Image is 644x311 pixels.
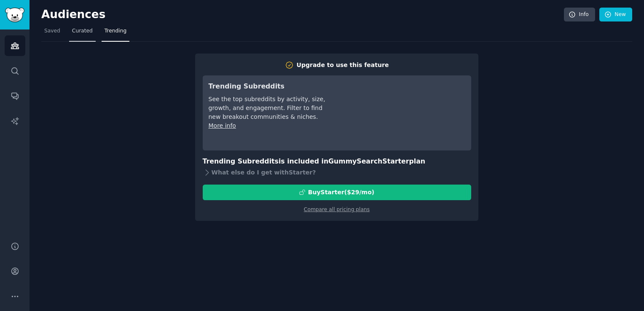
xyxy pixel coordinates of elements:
div: Buy Starter ($ 29 /mo ) [308,188,374,197]
a: More info [209,122,236,129]
span: Curated [72,27,93,35]
h2: Audiences [41,8,564,21]
iframe: YouTube video player [339,81,465,145]
div: Upgrade to use this feature [297,61,389,70]
a: Curated [69,24,96,42]
a: Trending [102,24,129,42]
div: What else do I get with Starter ? [203,167,471,179]
span: Saved [44,27,60,35]
a: Compare all pricing plans [304,206,370,212]
a: Saved [41,24,63,42]
img: GummySearch logo [5,8,24,22]
a: New [599,8,632,22]
h3: Trending Subreddits [209,81,327,92]
span: Trending [105,27,126,35]
div: See the top subreddits by activity, size, growth, and engagement. Filter to find new breakout com... [209,95,327,121]
button: BuyStarter($29/mo) [203,185,471,200]
span: GummySearch Starter [328,157,409,165]
a: Info [564,8,595,22]
h3: Trending Subreddits is included in plan [203,156,471,167]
